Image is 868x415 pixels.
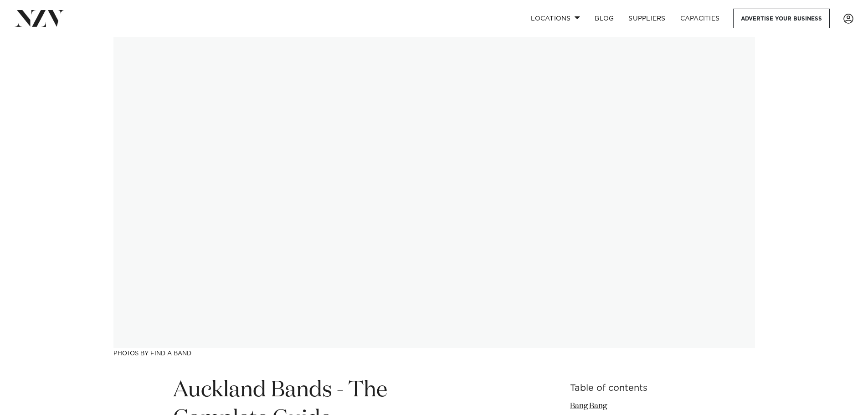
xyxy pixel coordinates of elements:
a: Capacities [673,9,727,28]
img: nzv-logo.png [15,10,64,26]
a: Photos by Find A Band [113,351,191,357]
a: Locations [524,9,587,28]
a: BLOG [587,9,621,28]
a: Advertise your business [733,9,830,28]
h6: Table of contents [570,384,695,393]
a: Bang Bang [570,402,607,410]
a: SUPPLIERS [621,9,673,28]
